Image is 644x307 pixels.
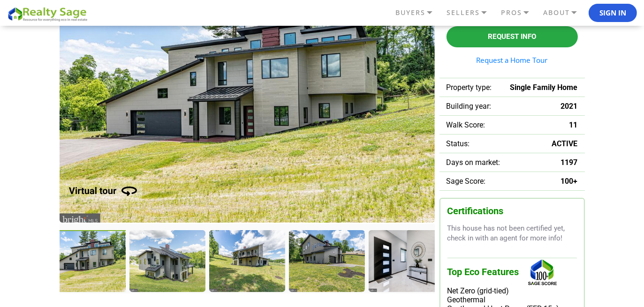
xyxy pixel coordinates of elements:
[561,102,578,111] span: 2021
[447,120,485,129] span: Walk Score:
[589,4,637,22] button: Sign In
[447,177,486,186] span: Sage Score:
[561,177,578,186] span: 100+
[444,5,499,21] a: SELLERS
[569,120,578,129] span: 11
[510,83,578,92] span: Single Family Home
[447,258,577,286] h3: Top Eco Features
[561,158,578,167] span: 1197
[447,26,578,47] button: Request Info
[447,83,492,92] span: Property type:
[447,102,492,111] span: Building year:
[447,206,577,217] h3: Certifications
[541,5,589,21] a: ABOUT
[393,5,444,21] a: BUYERS
[447,139,470,148] span: Status:
[499,5,541,21] a: PROS
[552,139,578,148] span: ACTIVE
[447,224,577,244] p: This house has not been certified yet, check in with an agent for more info!
[7,6,91,22] img: REALTY SAGE
[447,158,500,167] span: Days on market:
[447,57,578,64] a: Request a Home Tour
